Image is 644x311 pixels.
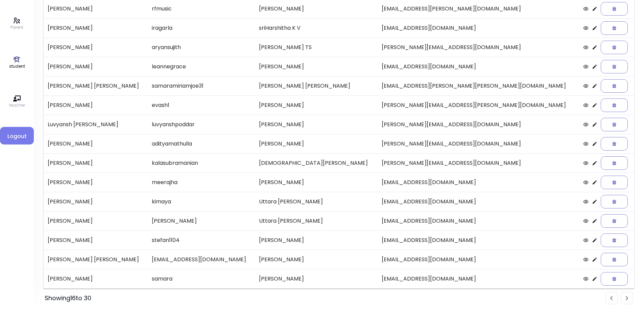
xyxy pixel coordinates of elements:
td: stefan1104 [148,230,255,250]
td: [EMAIL_ADDRESS][PERSON_NAME][PERSON_NAME][DOMAIN_NAME] [378,76,579,95]
td: [EMAIL_ADDRESS][DOMAIN_NAME] [148,250,255,269]
td: samara [148,269,255,289]
td: [EMAIL_ADDRESS][DOMAIN_NAME] [378,250,579,269]
td: [PERSON_NAME] [148,211,255,230]
td: [PERSON_NAME] [255,115,377,134]
td: [PERSON_NAME] [255,269,377,289]
td: [EMAIL_ADDRESS][DOMAIN_NAME] [378,18,579,38]
td: samaramiriamjoe31 [148,76,255,95]
td: [EMAIL_ADDRESS][DOMAIN_NAME] [378,269,579,289]
td: evash1 [148,95,255,115]
p: Parent [10,24,23,30]
td: [PERSON_NAME] [255,134,377,153]
td: [PERSON_NAME] [PERSON_NAME] [44,76,148,95]
td: Uttara [PERSON_NAME] [255,192,377,211]
td: [PERSON_NAME] [44,38,148,57]
img: rightarrow.svg [626,296,628,301]
td: aryansujith [148,38,255,57]
td: [PERSON_NAME] [44,57,148,76]
td: [PERSON_NAME] [44,95,148,115]
td: [PERSON_NAME] [PERSON_NAME] [44,250,148,269]
td: [PERSON_NAME] [44,192,148,211]
td: [EMAIL_ADDRESS][DOMAIN_NAME] [378,173,579,192]
td: [PERSON_NAME] [255,230,377,250]
td: [PERSON_NAME] [255,250,377,269]
td: adityamathulla [148,134,255,153]
td: [DEMOGRAPHIC_DATA][PERSON_NAME] [255,153,377,173]
td: meerajha [148,173,255,192]
span: Logout [5,132,28,140]
td: [PERSON_NAME] [PERSON_NAME] [255,76,377,95]
td: [PERSON_NAME] [44,230,148,250]
td: kalasubramanian [148,153,255,173]
td: [PERSON_NAME][EMAIL_ADDRESS][PERSON_NAME][DOMAIN_NAME] [378,95,579,115]
td: [PERSON_NAME] [44,269,148,289]
td: [EMAIL_ADDRESS][DOMAIN_NAME] [378,230,579,250]
td: [PERSON_NAME] [44,153,148,173]
td: [EMAIL_ADDRESS][DOMAIN_NAME] [378,211,579,230]
td: sriHarshitha K V [255,18,377,38]
td: leannegrace [148,57,255,76]
td: [PERSON_NAME] [44,211,148,230]
p: teacher [9,102,25,108]
p: student [9,63,25,69]
img: leftarrow.svg [610,296,613,301]
td: [PERSON_NAME] [255,57,377,76]
td: [PERSON_NAME] [44,134,148,153]
td: [PERSON_NAME] [255,95,377,115]
td: luvyanshpoddar [148,115,255,134]
td: [EMAIL_ADDRESS][DOMAIN_NAME] [378,192,579,211]
td: Luvyansh [PERSON_NAME] [44,115,148,134]
td: iragarla [148,18,255,38]
td: kimaya [148,192,255,211]
td: [PERSON_NAME][EMAIL_ADDRESS][DOMAIN_NAME] [378,115,579,134]
ul: Pagination [605,292,633,304]
a: teacher [9,95,25,108]
td: [PERSON_NAME] [44,18,148,38]
td: [PERSON_NAME] [255,173,377,192]
td: [PERSON_NAME][EMAIL_ADDRESS][DOMAIN_NAME] [378,153,579,173]
td: [PERSON_NAME] [44,173,148,192]
td: [PERSON_NAME] TS [255,38,377,57]
a: Parent [10,17,23,30]
td: Uttara [PERSON_NAME] [255,211,377,230]
a: student [9,56,25,69]
td: [PERSON_NAME][EMAIL_ADDRESS][DOMAIN_NAME] [378,134,579,153]
div: Showing 16 to 30 [45,293,91,303]
td: [PERSON_NAME][EMAIL_ADDRESS][DOMAIN_NAME] [378,38,579,57]
td: [EMAIL_ADDRESS][DOMAIN_NAME] [378,57,579,76]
